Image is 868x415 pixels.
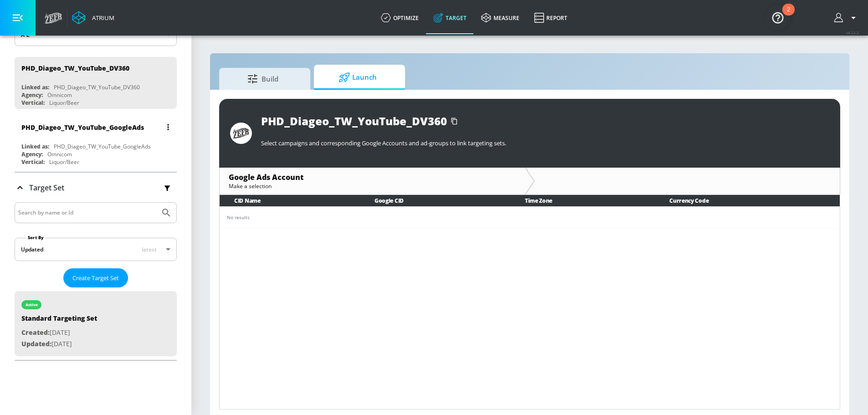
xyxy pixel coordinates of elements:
div: 2 [787,10,790,21]
div: Liquor/Beer [49,99,79,107]
th: Currency Code [655,195,840,206]
div: Liquor/Beer [49,158,79,166]
p: [DATE] [21,327,97,338]
div: PHD_Diageo_TW_YouTube_DV360Linked as:PHD_Diageo_TW_YouTube_DV360Agency:OmnicomVertical:Liquor/Beer [15,57,177,109]
div: Target Set [15,202,177,360]
button: Open Resource Center, 2 new notifications [765,5,791,30]
div: Standard Targeting Set [21,314,97,327]
label: Sort By [26,235,46,241]
div: Agency: [21,150,43,158]
div: active [26,302,38,307]
div: PHD_Diageo_TW_YouTube_DV360 [54,83,140,91]
div: Target Set [15,173,177,203]
div: Omnicom [47,91,72,99]
div: Atrium [88,14,114,22]
div: PHD_Diageo_TW_YouTube_GoogleAds [21,123,144,132]
input: Search by name or Id [18,207,156,219]
th: CID Name [220,195,360,206]
th: Time Zone [510,195,655,206]
div: Linked as: [21,143,49,150]
div: Google Ads Account [229,172,516,182]
a: Atrium [72,11,114,25]
nav: list of Target Set [15,287,177,360]
div: PHD_Diageo_TW_YouTube_GoogleAds [54,143,151,150]
span: latest [142,246,157,253]
div: Make a selection [229,182,516,190]
div: No results [227,214,832,221]
div: Updated [21,246,43,253]
p: Select campaigns and corresponding Google Accounts and ad-groups to link targeting sets. [261,139,829,147]
span: Updated: [21,339,51,348]
div: PHD_Diageo_TW_YouTube_GoogleAdsLinked as:PHD_Diageo_TW_YouTube_GoogleAdsAgency:OmnicomVertical:Li... [15,116,177,168]
th: Google CID [360,195,510,206]
span: Build [228,68,298,90]
nav: list of Advertiser [15,53,177,172]
div: Omnicom [47,150,72,158]
button: Create Target Set [63,268,128,288]
div: PHD_Diageo_TW_YouTube_DV360 [261,113,447,128]
a: optimize [374,1,426,34]
div: Vertical: [21,99,45,107]
div: Agency: [21,91,43,99]
div: PHD_Diageo_TW_YouTube_DV360 [21,64,129,72]
p: [DATE] [21,338,97,350]
span: Create Target Set [72,273,119,283]
a: Target [426,1,474,34]
span: Created: [21,328,50,337]
a: Report [527,1,575,34]
div: Vertical: [21,158,45,166]
div: activeStandard Targeting SetCreated:[DATE]Updated:[DATE] [15,291,177,356]
span: Launch [323,67,392,88]
div: Linked as: [21,83,49,91]
a: measure [474,1,527,34]
div: Google Ads AccountMake a selection [220,168,525,195]
span: v 4.22.2 [846,30,859,35]
p: Target Set [29,183,64,193]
